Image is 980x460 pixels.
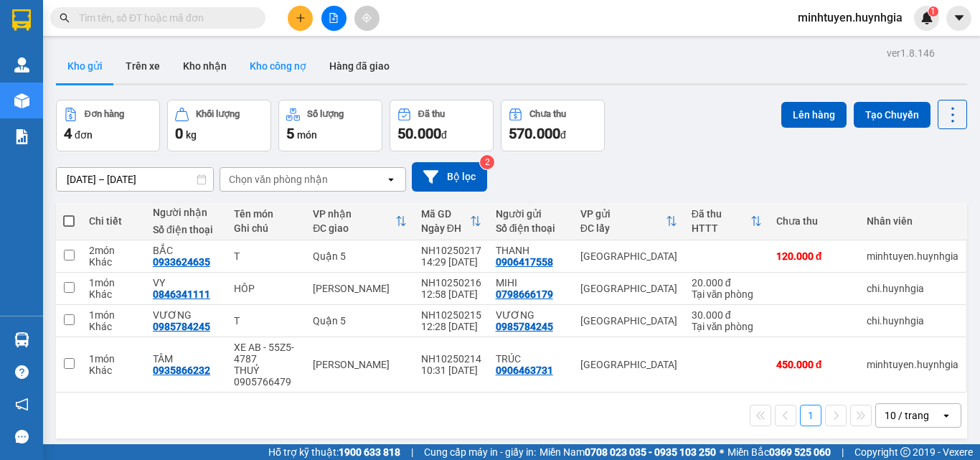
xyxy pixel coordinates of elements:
th: Toggle SortBy [684,202,769,240]
div: NH10250216 [421,277,481,288]
div: 0906417558 [12,62,158,82]
img: warehouse-icon [14,332,29,347]
div: 1 món [89,277,138,288]
div: 0798666179 [496,288,553,300]
div: VP nhận [313,208,395,220]
div: 14:29 [DATE] [421,256,481,268]
img: warehouse-icon [14,93,29,108]
span: Hỗ trợ kỹ thuật: [268,444,400,460]
span: 1 [930,6,936,17]
div: [GEOGRAPHIC_DATA] [12,12,158,44]
button: Đơn hàng4đơn [56,100,160,151]
div: Số điện thoại [153,224,220,235]
div: Chưa thu [529,109,566,119]
div: Ngày ĐH [421,222,470,234]
div: THANH [496,245,566,256]
div: 120.000 đ [776,250,852,262]
span: đ [560,129,566,141]
button: Khối lượng0kg [167,100,271,151]
div: Mã GD [421,208,470,220]
div: [PERSON_NAME] [313,359,406,370]
button: file-add [321,6,347,31]
div: minhtuyen.huynhgia [867,250,958,262]
img: logo-vxr [12,9,31,31]
div: TRÚC [496,353,566,365]
svg: open [941,410,952,421]
span: Nhận: [168,14,202,29]
button: 1 [800,405,821,426]
span: Miền Nam [540,444,716,460]
div: NH10250214 [421,353,481,365]
div: XE AB - 55Z5-4787 [234,342,298,365]
div: [GEOGRAPHIC_DATA] [580,359,677,370]
div: 0985784245 [153,321,210,332]
div: Đơn hàng [85,109,124,119]
div: 0906417558 [496,256,553,268]
div: Tại văn phòng [692,288,762,300]
button: caret-down [946,6,971,31]
div: Quận 5 [313,250,406,262]
div: Số điện thoại [496,222,566,234]
div: NH10250217 [421,245,481,256]
strong: 0369 525 060 [769,446,831,458]
div: Tên món [234,208,298,220]
span: notification [15,398,29,411]
span: đ [441,129,447,141]
span: copyright [900,447,910,457]
div: Khối lượng [196,109,240,119]
div: ver 1.8.146 [887,45,935,61]
div: T [234,250,298,262]
div: 1 món [89,353,138,365]
img: warehouse-icon [14,57,29,72]
button: aim [354,6,380,31]
div: Số lượng [307,109,344,119]
div: minhtuyen.huynhgia [867,359,958,370]
span: | [842,444,844,460]
div: [GEOGRAPHIC_DATA] [580,250,677,262]
strong: 0708 023 035 - 0935 103 250 [585,446,716,458]
span: 5 [286,125,294,142]
div: 1 món [89,309,138,321]
div: 120.000 [166,90,270,126]
div: Khác [89,365,138,376]
div: Chọn văn phòng nhận [229,172,328,187]
sup: 1 [928,6,938,17]
div: Chi tiết [89,215,138,227]
div: VƯƠNG [496,309,566,321]
div: Ghi chú [234,222,298,234]
div: Khác [89,256,138,268]
button: Số lượng5món [278,100,382,151]
div: 30.000 đ [692,309,762,321]
div: 2 món [89,245,138,256]
button: Kho gửi [56,49,114,83]
button: Chưa thu570.000đ [501,100,605,151]
div: Đã thu [692,208,750,220]
div: Khác [89,321,138,332]
div: Đã thu [418,109,445,119]
button: Bộ lọc [412,162,487,192]
div: THUỶ 0905766479 [234,365,298,388]
button: Kho công nợ [238,49,318,83]
div: VY [153,277,220,288]
span: Miền Bắc [727,444,831,460]
th: Toggle SortBy [306,202,413,240]
div: TÂM [153,353,220,365]
span: search [60,13,70,23]
span: | [411,444,413,460]
div: 0906463731 [496,365,553,376]
span: món [297,129,317,141]
div: HTTT [692,222,750,234]
div: VƯƠNG [153,309,220,321]
span: ⚪️ [720,449,724,455]
div: ĐC lấy [580,222,666,234]
div: Tại văn phòng [692,321,762,332]
strong: 1900 633 818 [339,446,400,458]
span: Gửi: [12,12,34,27]
div: [GEOGRAPHIC_DATA] [580,315,677,327]
div: [PERSON_NAME] [313,283,406,294]
div: HÔP [234,283,298,294]
div: Người nhận [153,207,220,218]
button: Hàng đã giao [318,49,401,83]
button: Kho nhận [171,49,238,83]
div: 0985784245 [496,321,553,332]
